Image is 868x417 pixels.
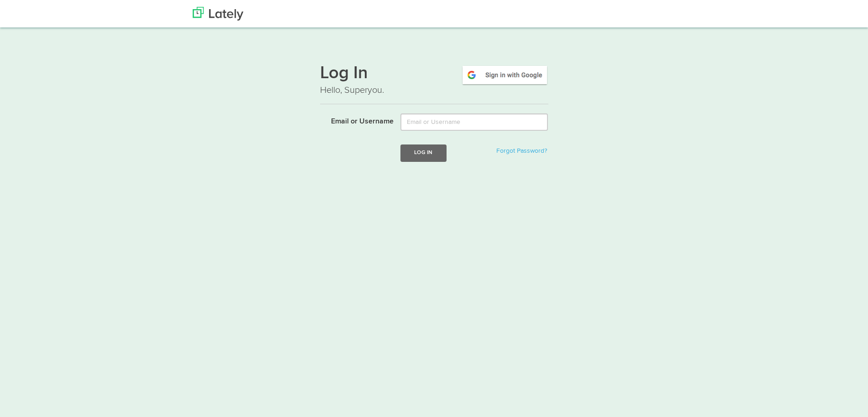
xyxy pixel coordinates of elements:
[400,113,548,131] input: Email or Username
[461,64,548,86] img: google-signin.png
[400,144,446,161] button: Log In
[496,148,547,154] a: Forgot Password?
[320,64,548,84] h1: Log In
[320,84,548,97] p: Hello, Superyou.
[193,7,243,21] img: Lately
[313,113,394,127] label: Email or Username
